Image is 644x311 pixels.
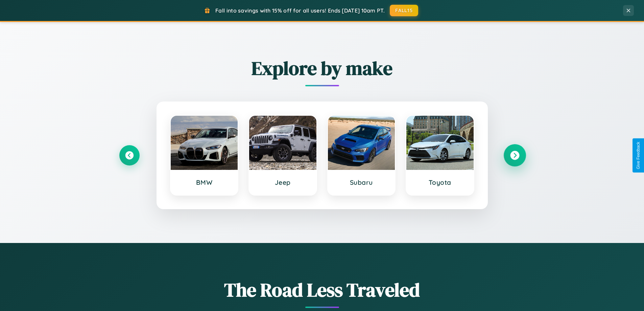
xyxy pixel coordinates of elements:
[413,178,467,186] h3: Toyota
[119,277,525,303] h1: The Road Less Traveled
[636,142,641,169] div: Give Feedback
[215,7,385,14] span: Fall into savings with 15% off for all users! Ends [DATE] 10am PT.
[177,178,231,186] h3: BMW
[119,55,525,81] h2: Explore by make
[256,178,310,186] h3: Jeep
[390,5,418,16] button: FALL15
[335,178,388,186] h3: Subaru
